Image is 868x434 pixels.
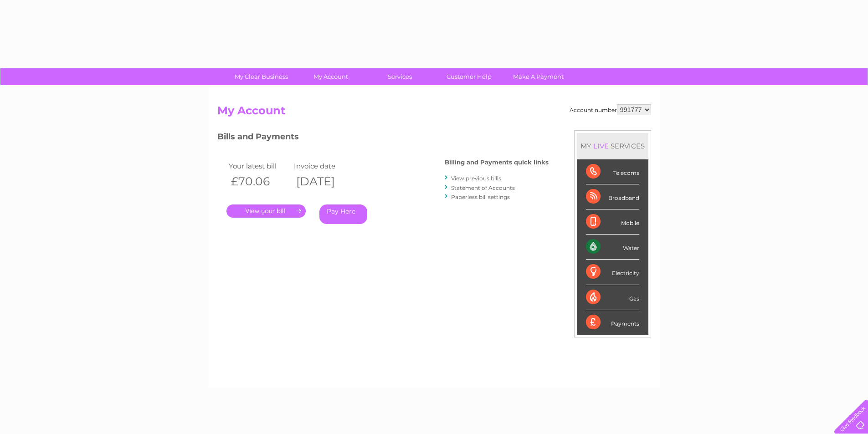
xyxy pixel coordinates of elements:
[445,159,549,166] h4: Billing and Payments quick links
[217,104,651,122] h2: My Account
[586,184,639,209] div: Broadband
[224,68,299,85] a: My Clear Business
[293,68,368,85] a: My Account
[431,68,507,85] a: Customer Help
[451,184,515,191] a: Statement of Accounts
[226,172,292,191] th: £70.06
[451,175,501,182] a: View previous bills
[586,285,639,310] div: Gas
[319,204,367,224] a: Pay Here
[586,260,639,285] div: Electricity
[577,133,648,159] div: MY SERVICES
[226,204,306,218] a: .
[292,172,357,191] th: [DATE]
[570,104,651,115] div: Account number
[586,310,639,335] div: Payments
[451,194,510,200] a: Paperless bill settings
[226,160,292,172] td: Your latest bill
[586,159,639,184] div: Telecoms
[292,160,357,172] td: Invoice date
[217,130,549,146] h3: Bills and Payments
[591,142,611,150] div: LIVE
[586,235,639,260] div: Water
[586,209,639,235] div: Mobile
[501,68,576,85] a: Make A Payment
[362,68,437,85] a: Services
